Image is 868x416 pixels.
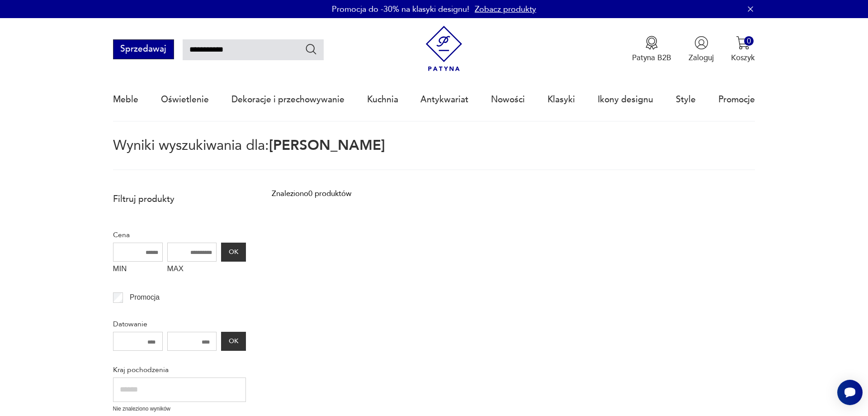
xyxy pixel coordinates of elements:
iframe: Smartsupp widget button [837,380,863,405]
button: OK [221,243,245,262]
button: OK [221,332,245,351]
a: Ikona medaluPatyna B2B [632,36,671,63]
a: Klasyki [547,79,575,120]
p: Koszyk [731,53,755,63]
button: Sprzedawaj [113,39,174,59]
a: Oświetlenie [161,79,209,120]
p: Filtruj produkty [113,193,246,205]
div: Znaleziono 0 produktów [272,188,351,200]
p: Promocja do -30% na klasyki designu! [332,4,469,15]
img: Ikonka użytkownika [694,36,708,50]
a: Dekoracje i przechowywanie [231,79,344,120]
a: Promocje [718,79,755,120]
label: MAX [167,262,217,279]
p: Promocja [130,292,160,303]
button: Szukaj [305,43,318,56]
p: Datowanie [113,318,246,330]
img: Ikona medalu [645,36,659,50]
span: [PERSON_NAME] [269,136,385,155]
p: Kraj pochodzenia [113,364,246,376]
label: MIN [113,262,163,279]
a: Meble [113,79,138,120]
img: Ikona koszyka [736,36,750,50]
p: Cena [113,229,246,241]
a: Nowości [491,79,525,120]
p: Zaloguj [689,53,714,63]
a: Sprzedawaj [113,46,174,53]
a: Style [676,79,696,120]
img: Patyna - sklep z meblami i dekoracjami vintage [421,26,467,72]
p: Wyniki wyszukiwania dla: [113,139,755,170]
button: Zaloguj [689,36,714,63]
a: Ikony designu [598,79,653,120]
a: Kuchnia [367,79,398,120]
a: Zobacz produkty [475,4,536,15]
div: 0 [744,36,754,46]
p: Patyna B2B [632,53,671,63]
p: Nie znaleziono wyników [113,405,246,413]
button: Patyna B2B [632,36,671,63]
a: Antykwariat [420,79,468,120]
button: 0Koszyk [731,36,755,63]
